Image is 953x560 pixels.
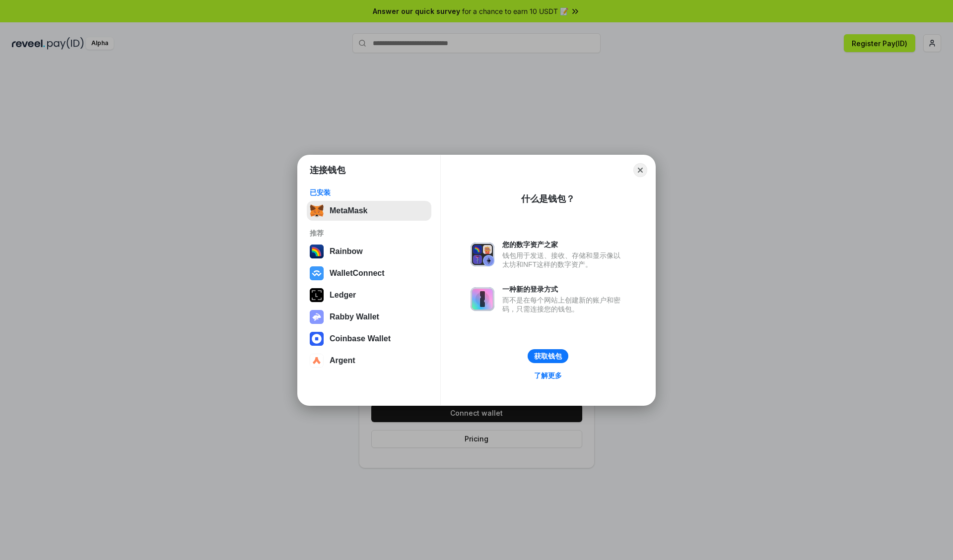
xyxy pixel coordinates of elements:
[330,291,356,300] div: Ledger
[310,164,345,176] h1: 连接钱包
[310,204,324,218] img: svg+xml,%3Csvg%20fill%3D%22none%22%20height%3D%2233%22%20viewBox%3D%220%200%2035%2033%22%20width%...
[330,334,391,343] div: Coinbase Wallet
[330,269,385,278] div: WalletConnect
[330,312,379,321] div: Rabby Wallet
[310,332,324,346] img: svg+xml,%3Csvg%20width%3D%2228%22%20height%3D%2228%22%20viewBox%3D%220%200%2028%2028%22%20fill%3D...
[502,285,625,294] div: 一种新的登录方式
[502,240,625,249] div: 您的数字资产之家
[310,245,324,258] img: svg+xml,%3Csvg%20width%3D%22120%22%20height%3D%22120%22%20viewBox%3D%220%200%20120%20120%22%20fil...
[310,354,324,368] img: svg+xml,%3Csvg%20width%3D%2228%22%20height%3D%2228%22%20viewBox%3D%220%200%2028%2028%22%20fill%3D...
[330,356,355,365] div: Argent
[330,247,363,256] div: Rainbow
[528,369,568,382] a: 了解更多
[534,352,562,361] div: 获取钱包
[471,243,494,266] img: svg+xml,%3Csvg%20xmlns%3D%22http%3A%2F%2Fwww.w3.org%2F2000%2Fsvg%22%20fill%3D%22none%22%20viewBox...
[310,288,324,302] img: svg+xml,%3Csvg%20xmlns%3D%22http%3A%2F%2Fwww.w3.org%2F2000%2Fsvg%22%20width%3D%2228%22%20height%3...
[502,296,625,313] div: 而不是在每个网站上创建新的账户和密码，只需连接您的钱包。
[534,371,562,380] div: 了解更多
[310,229,428,238] div: 推荐
[307,201,431,221] button: MetaMask
[307,329,431,349] button: Coinbase Wallet
[307,242,431,261] button: Rainbow
[310,188,428,197] div: 已安装
[307,285,431,305] button: Ledger
[307,307,431,327] button: Rabby Wallet
[502,251,625,269] div: 钱包用于发送、接收、存储和显示像以太坊和NFT这样的数字资产。
[528,349,568,363] button: 获取钱包
[310,310,324,324] img: svg+xml,%3Csvg%20xmlns%3D%22http%3A%2F%2Fwww.w3.org%2F2000%2Fsvg%22%20fill%3D%22none%22%20viewBox...
[310,266,324,280] img: svg+xml,%3Csvg%20width%3D%2228%22%20height%3D%2228%22%20viewBox%3D%220%200%2028%2028%22%20fill%3D...
[307,351,431,371] button: Argent
[471,287,494,311] img: svg+xml,%3Csvg%20xmlns%3D%22http%3A%2F%2Fwww.w3.org%2F2000%2Fsvg%22%20fill%3D%22none%22%20viewBox...
[330,206,367,215] div: MetaMask
[521,193,575,205] div: 什么是钱包？
[633,163,647,177] button: Close
[307,263,431,283] button: WalletConnect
